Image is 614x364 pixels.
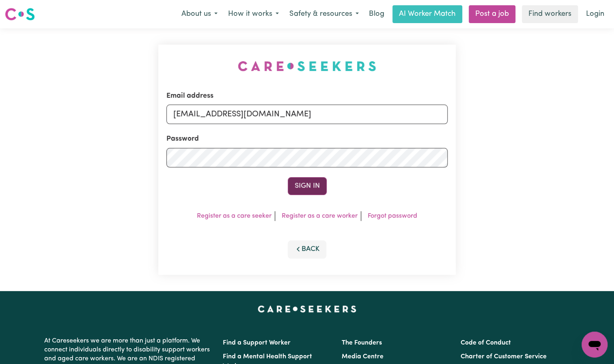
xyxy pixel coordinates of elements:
[469,5,515,23] a: Post a job
[5,5,35,24] a: Careseekers logo
[582,332,608,358] iframe: Button to launch messaging window, conversation in progress
[282,213,358,219] a: Register as a care worker
[166,105,448,124] input: Email address
[284,6,364,23] button: Safety & resources
[368,213,417,219] a: Forgot password
[288,177,327,195] button: Sign In
[197,213,271,219] a: Register as a care seeker
[258,306,356,312] a: Careseekers home page
[223,6,284,23] button: How it works
[461,340,511,346] a: Code of Conduct
[342,353,383,360] a: Media Centre
[176,6,223,23] button: About us
[364,5,389,23] a: Blog
[342,340,382,346] a: The Founders
[522,5,578,23] a: Find workers
[223,340,291,346] a: Find a Support Worker
[392,5,462,23] a: AI Worker Match
[5,7,35,21] img: Careseekers logo
[288,240,327,258] button: Back
[461,353,547,360] a: Charter of Customer Service
[581,5,609,23] a: Login
[166,91,213,101] label: Email address
[166,134,199,144] label: Password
